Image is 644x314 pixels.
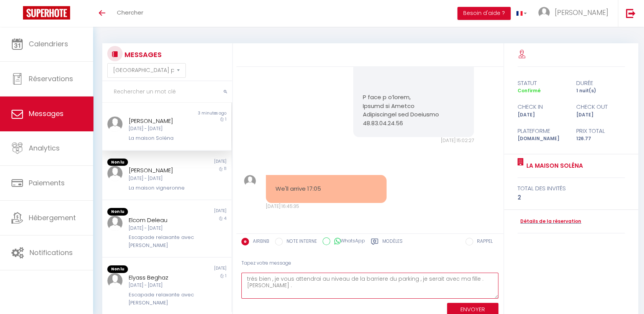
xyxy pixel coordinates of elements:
[538,7,550,18] img: ...
[117,8,143,16] span: Chercher
[571,78,630,88] div: durée
[107,159,128,166] span: Non lu
[123,46,162,63] h3: MESSAGES
[129,216,194,225] div: Elcom Deleau
[129,134,194,142] div: La maison Soléna
[29,109,64,118] span: Messages
[571,87,630,95] div: 1 nuit(s)
[107,166,123,181] img: ...
[518,193,625,202] div: 2
[167,159,231,166] div: [DATE]
[129,234,194,249] div: Escapade relaxante avec [PERSON_NAME]
[129,166,194,175] div: [PERSON_NAME]
[29,143,60,153] span: Analytics
[518,87,541,94] span: Confirmé
[129,282,194,289] div: [DATE] - [DATE]
[129,116,194,126] div: [PERSON_NAME]
[129,175,194,182] div: [DATE] - [DATE]
[225,116,226,122] span: 1
[244,175,256,187] img: ...
[129,225,194,232] div: [DATE] - [DATE]
[457,7,511,20] button: Besoin d'aide ?
[283,238,317,246] label: NOTE INTERNE
[571,111,630,119] div: [DATE]
[330,237,365,246] label: WhatsApp
[225,273,226,279] span: 1
[23,6,70,20] img: Super Booking
[555,8,608,17] span: [PERSON_NAME]
[473,238,493,246] label: RAPPEL
[524,161,583,170] a: La maison Soléna
[29,74,73,83] span: Réservations
[29,213,76,222] span: Hébergement
[241,254,498,273] div: Tapez votre message
[571,135,630,142] div: 126.77
[513,102,571,111] div: check in
[513,135,571,142] div: [DOMAIN_NAME]
[167,208,231,216] div: [DATE]
[29,178,65,188] span: Paiements
[107,273,123,288] img: ...
[107,265,128,273] span: Non lu
[129,291,194,307] div: Escapade relaxante avec [PERSON_NAME]
[518,218,581,225] a: Détails de la réservation
[107,208,128,216] span: Non lu
[513,111,571,119] div: [DATE]
[266,203,387,210] div: [DATE] 16:45:35
[129,184,194,192] div: La maison vigneronne
[571,102,630,111] div: check out
[518,184,625,193] div: total des invités
[107,216,123,231] img: ...
[102,81,232,103] input: Rechercher un mot clé
[29,39,68,49] span: Calendriers
[513,126,571,136] div: Plateforme
[129,273,194,282] div: Elyass Beghaz
[353,137,474,144] div: [DATE] 15:02:27
[513,78,571,88] div: statut
[275,185,377,193] pre: We'll arrive 17:05
[29,248,73,257] span: Notifications
[6,3,29,26] button: Ouvrir le widget de chat LiveChat
[129,125,194,132] div: [DATE] - [DATE]
[249,238,269,246] label: AIRBNB
[224,216,226,221] span: 4
[107,116,123,132] img: ...
[626,8,636,18] img: logout
[167,265,231,273] div: [DATE]
[382,238,403,247] label: Modèles
[571,126,630,136] div: Prix total
[167,110,231,116] div: 3 minutes ago
[224,166,226,172] span: 11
